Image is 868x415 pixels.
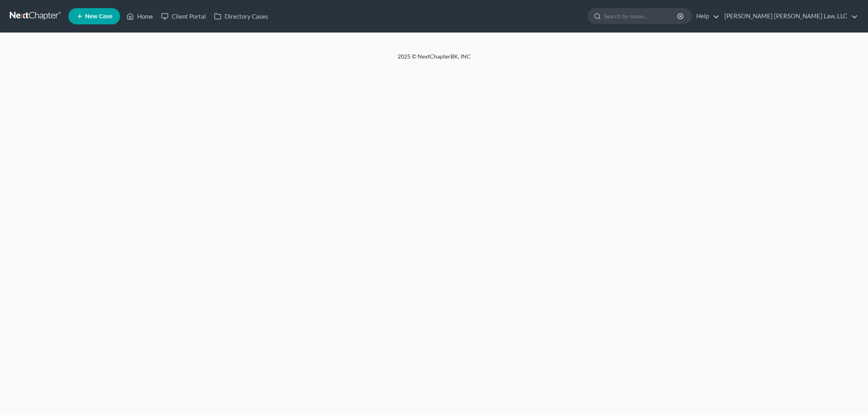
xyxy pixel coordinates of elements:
a: [PERSON_NAME] [PERSON_NAME] Law, LLC [720,9,858,24]
div: 2025 © NextChapterBK, INC [202,52,666,67]
span: New Case [85,13,112,20]
a: Home [122,9,157,24]
a: Client Portal [157,9,210,24]
a: Directory Cases [210,9,272,24]
a: Help [692,9,719,24]
input: Search by name... [604,9,678,24]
